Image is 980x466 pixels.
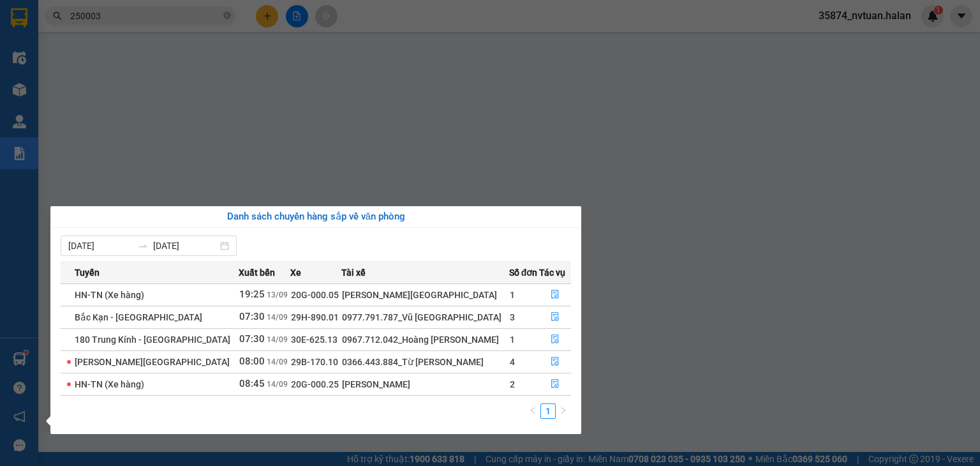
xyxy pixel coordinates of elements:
span: to [138,241,148,251]
span: file-done [551,334,560,345]
button: file-done [540,307,570,327]
div: 0366.443.884_Từ [PERSON_NAME] [342,355,509,369]
span: 2 [510,379,515,389]
span: left [529,407,537,414]
button: file-done [540,352,570,372]
span: 4 [510,357,515,367]
input: Đến ngày [153,239,218,253]
span: 14/09 [267,313,288,322]
span: 08:45 [239,378,265,389]
input: Từ ngày [68,239,133,253]
span: right [560,407,567,414]
li: Previous Page [525,403,540,419]
span: Số đơn [509,266,538,280]
span: file-done [551,290,560,300]
span: 14/09 [267,357,288,366]
span: Xe [290,266,301,280]
span: 1 [510,334,515,345]
button: file-done [540,329,570,350]
span: file-done [551,357,560,367]
span: Tác vụ [539,266,565,280]
button: left [525,403,540,419]
span: Bắc Kạn - [GEOGRAPHIC_DATA] [75,312,202,322]
a: 1 [541,404,555,418]
button: right [556,403,571,419]
span: 14/09 [267,335,288,344]
span: 14/09 [267,380,288,389]
div: 0967.712.042_Hoàng [PERSON_NAME] [342,333,509,347]
span: 180 Trung Kính - [GEOGRAPHIC_DATA] [75,334,230,345]
span: 3 [510,312,515,322]
div: 0977.791.787_Vũ [GEOGRAPHIC_DATA] [342,310,509,324]
span: 13/09 [267,290,288,299]
span: 1 [510,290,515,300]
span: 29B-170.10 [291,357,338,367]
span: 07:30 [239,333,265,345]
div: [PERSON_NAME] [342,377,509,391]
span: [PERSON_NAME][GEOGRAPHIC_DATA] [75,357,230,367]
span: 30E-625.13 [291,334,338,345]
span: file-done [551,379,560,389]
span: 07:30 [239,311,265,322]
span: Tuyến [75,266,100,280]
span: Tài xế [341,266,366,280]
span: Xuất bến [239,266,275,280]
button: file-done [540,285,570,305]
div: Danh sách chuyến hàng sắp về văn phòng [61,209,571,225]
span: file-done [551,312,560,322]
span: HN-TN (Xe hàng) [75,379,144,389]
span: swap-right [138,241,148,251]
span: 29H-890.01 [291,312,339,322]
span: 08:00 [239,356,265,367]
div: [PERSON_NAME][GEOGRAPHIC_DATA] [342,288,509,302]
span: 20G-000.25 [291,379,339,389]
li: Next Page [556,403,571,419]
li: 1 [540,403,556,419]
span: 19:25 [239,289,265,300]
span: HN-TN (Xe hàng) [75,290,144,300]
button: file-done [540,374,570,395]
span: 20G-000.05 [291,290,339,300]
